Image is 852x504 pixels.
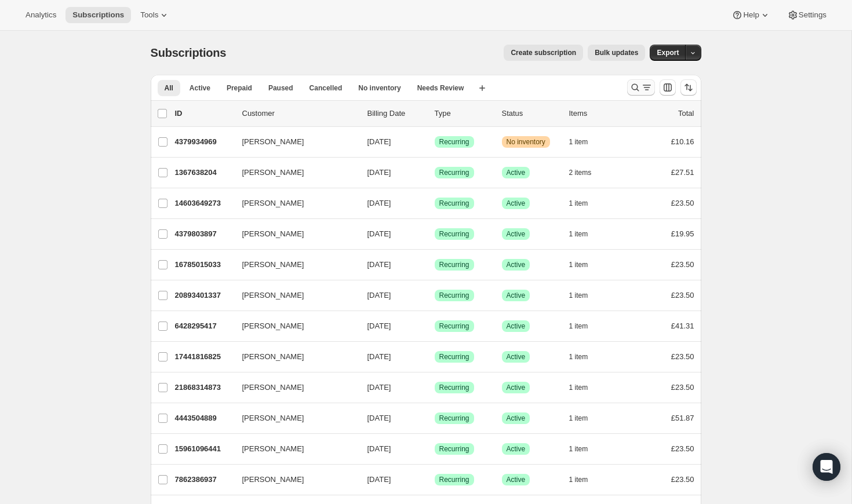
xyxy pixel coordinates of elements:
[439,291,469,300] span: Recurring
[175,379,694,396] div: 21868314873[PERSON_NAME][DATE]SuccessRecurringSuccessActive1 item£23.50
[133,7,177,23] button: Tools
[242,198,304,209] span: [PERSON_NAME]
[367,444,391,453] span: [DATE]
[175,167,233,178] p: 1367638204
[507,383,526,392] span: Active
[242,351,304,363] span: [PERSON_NAME]
[165,83,173,93] span: All
[569,291,588,300] span: 1 item
[175,351,233,363] p: 17441816825
[242,108,358,119] p: Customer
[358,83,400,93] span: No inventory
[367,168,391,177] span: [DATE]
[507,414,526,423] span: Active
[595,48,638,57] span: Bulk updates
[227,83,252,93] span: Prepaid
[439,322,469,331] span: Recurring
[569,318,601,334] button: 1 item
[175,136,233,148] p: 4379934969
[242,474,304,485] span: [PERSON_NAME]
[569,287,601,304] button: 1 item
[569,383,588,392] span: 1 item
[19,7,63,23] button: Analytics
[507,352,526,361] span: Active
[242,228,304,240] span: [PERSON_NAME]
[657,48,679,57] span: Export
[175,349,694,365] div: 17441816825[PERSON_NAME][DATE]SuccessRecurringSuccessActive1 item£23.50
[242,382,304,393] span: [PERSON_NAME]
[569,165,605,181] button: 2 items
[627,79,655,96] button: Search and filter results
[671,444,694,453] span: £23.50
[569,260,588,269] span: 1 item
[671,229,694,238] span: £19.95
[671,383,694,392] span: £23.50
[367,322,391,330] span: [DATE]
[367,229,391,238] span: [DATE]
[439,199,469,208] span: Recurring
[439,475,469,484] span: Recurring
[439,444,469,454] span: Recurring
[507,444,526,454] span: Active
[235,317,351,335] button: [PERSON_NAME]
[242,290,304,301] span: [PERSON_NAME]
[235,378,351,397] button: [PERSON_NAME]
[569,134,601,150] button: 1 item
[26,10,56,20] span: Analytics
[507,199,526,208] span: Active
[439,352,469,361] span: Recurring
[242,259,304,271] span: [PERSON_NAME]
[175,198,233,209] p: 14603649273
[367,199,391,207] span: [DATE]
[680,79,697,96] button: Sort the results
[417,83,464,93] span: Needs Review
[588,45,645,61] button: Bulk updates
[242,443,304,455] span: [PERSON_NAME]
[151,46,227,59] span: Subscriptions
[473,80,491,96] button: Create new view
[569,444,588,454] span: 1 item
[175,382,233,393] p: 21868314873
[310,83,343,93] span: Cancelled
[190,83,210,93] span: Active
[511,48,576,57] span: Create subscription
[242,167,304,178] span: [PERSON_NAME]
[724,7,777,23] button: Help
[367,108,425,119] p: Billing Date
[507,168,526,177] span: Active
[569,322,588,331] span: 1 item
[175,443,233,455] p: 15961096441
[439,260,469,269] span: Recurring
[435,108,493,119] div: Type
[439,229,469,239] span: Recurring
[569,195,601,211] button: 1 item
[671,168,694,177] span: £27.51
[569,414,588,423] span: 1 item
[175,472,694,488] div: 7862386937[PERSON_NAME][DATE]SuccessRecurringSuccessActive1 item£23.50
[235,163,351,182] button: [PERSON_NAME]
[671,352,694,361] span: £23.50
[439,414,469,423] span: Recurring
[671,199,694,207] span: £23.50
[175,441,694,457] div: 15961096441[PERSON_NAME][DATE]SuccessRecurringSuccessActive1 item£23.50
[507,475,526,484] span: Active
[439,168,469,177] span: Recurring
[72,10,124,20] span: Subscriptions
[367,352,391,361] span: [DATE]
[175,257,694,273] div: 16785015033[PERSON_NAME][DATE]SuccessRecurringSuccessActive1 item£23.50
[671,414,694,422] span: £51.87
[507,322,526,331] span: Active
[367,291,391,300] span: [DATE]
[242,412,304,424] span: [PERSON_NAME]
[780,7,833,23] button: Settings
[175,108,694,119] div: IDCustomerBilling DateTypeStatusItemsTotal
[569,349,601,365] button: 1 item
[235,409,351,428] button: [PERSON_NAME]
[175,410,694,426] div: 4443504889[PERSON_NAME][DATE]SuccessRecurringSuccessActive1 item£51.87
[569,352,588,361] span: 1 item
[235,255,351,274] button: [PERSON_NAME]
[660,79,676,96] button: Customize table column order and visibility
[671,291,694,300] span: £23.50
[175,195,694,211] div: 14603649273[PERSON_NAME][DATE]SuccessRecurringSuccessActive1 item£23.50
[242,320,304,332] span: [PERSON_NAME]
